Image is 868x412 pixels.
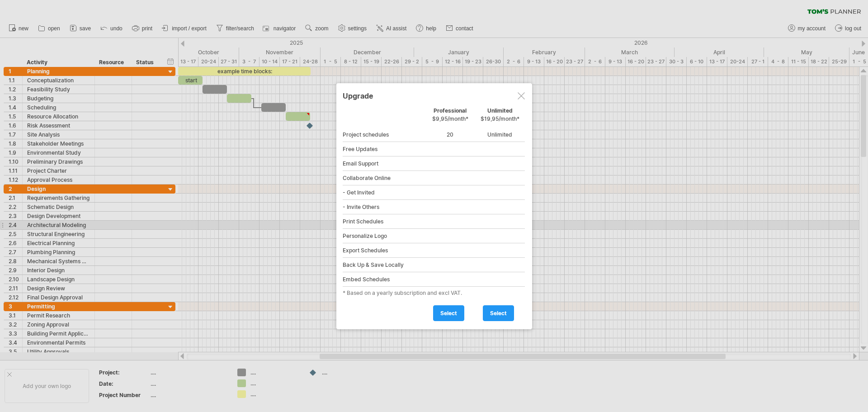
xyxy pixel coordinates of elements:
span: $19,95/month* [481,115,519,122]
div: Unlimited [475,128,525,142]
a: select [483,305,514,321]
div: - Get Invited [343,185,425,200]
div: * Based on a yearly subscription and excl VAT. [343,289,526,296]
div: 20 [425,128,475,142]
div: Personalize Logo [343,229,425,243]
span: $9,95/month* [432,115,468,122]
a: select [433,305,464,321]
div: Export Schedules [343,243,425,258]
div: Print Schedules [343,214,425,229]
div: Upgrade [343,87,526,104]
div: Free Updates [343,142,425,156]
div: Professional [425,107,475,127]
span: select [490,310,507,317]
div: Project schedules [343,128,425,142]
span: select [440,310,457,317]
div: Collaborate Online [343,171,425,185]
div: Email Support [343,156,425,171]
div: - Invite Others [343,200,425,214]
div: Back Up & Save Locally [343,258,425,272]
div: Embed Schedules [343,272,425,287]
div: Unlimited [475,107,525,127]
